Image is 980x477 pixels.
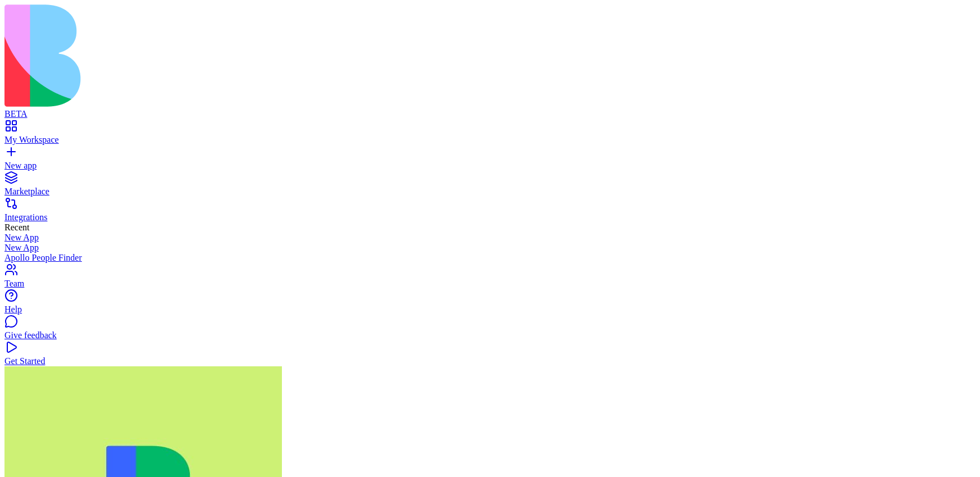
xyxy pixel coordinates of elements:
a: Marketplace [4,176,976,197]
a: Help [4,294,976,315]
a: Integrations [4,202,976,222]
img: logo [4,4,456,107]
a: Get Started [4,346,976,366]
div: Get Started [4,356,976,366]
a: Apollo People Finder [4,253,976,263]
a: Give feedback [4,320,976,340]
div: Marketplace [4,187,976,197]
div: Help [4,305,976,315]
a: BETA [4,99,976,119]
span: Recent [4,222,29,232]
a: New app [4,151,976,171]
div: BETA [4,109,976,119]
div: New app [4,161,976,171]
div: Give feedback [4,330,976,340]
a: New App [4,233,976,243]
a: New App [4,243,976,253]
a: My Workspace [4,125,976,145]
a: Team [4,269,976,289]
div: Integrations [4,212,976,222]
div: My Workspace [4,135,976,145]
div: Team [4,279,976,289]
